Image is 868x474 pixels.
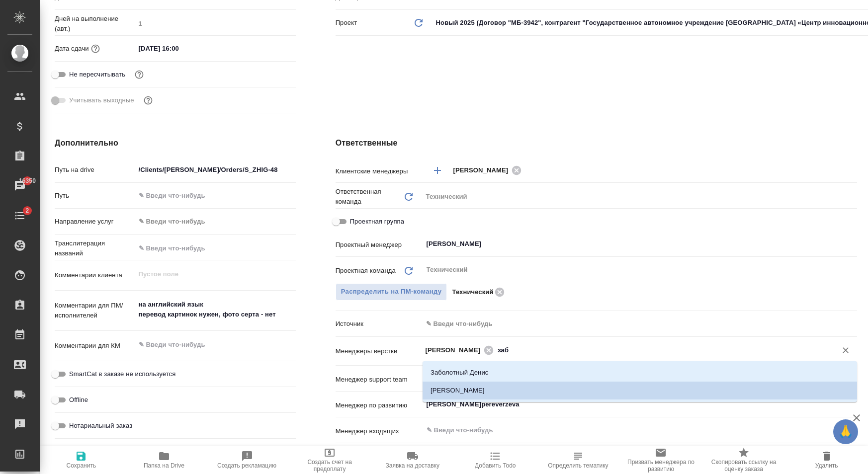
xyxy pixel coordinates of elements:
span: SmartCat в заказе не используется [69,369,175,379]
button: Open [852,169,854,171]
p: Транслитерация названий [55,238,135,258]
p: Менеджер входящих [336,426,423,436]
button: Распределить на ПМ-команду [336,283,447,301]
button: Папка на Drive [123,446,206,474]
p: Дата сдачи [55,44,89,54]
button: Создать рекламацию [205,446,288,474]
input: ✎ Введи что-нибудь [135,241,296,255]
button: Включи, если не хочешь, чтобы указанная дата сдачи изменилась после переставления заказа в 'Подтв... [133,68,146,81]
p: Ответственная команда [336,187,403,207]
p: Дней на выполнение (авт.) [55,14,135,34]
button: Open [852,403,854,405]
input: ✎ Введи что-нибудь [135,188,296,203]
p: Комментарии для ПМ/исполнителей [55,301,135,320]
a: 2 [2,203,37,228]
span: Призвать менеджера по развитию [625,459,696,473]
p: Путь на drive [55,165,135,175]
div: ✎ Введи что-нибудь [426,319,845,329]
span: Папка на Drive [144,462,184,469]
span: Не пересчитывать [69,70,125,79]
span: Добавить Todo [475,462,516,469]
span: В заказе уже есть ответственный ПМ или ПМ группа [336,283,447,301]
span: Offline [69,395,88,405]
button: Сохранить [40,446,123,474]
span: Создать счет на предоплату [294,459,365,473]
button: Выбери, если сб и вс нужно считать рабочими днями для выполнения заказа. [142,94,155,107]
p: Путь [55,191,135,201]
p: Проектная команда [336,266,396,276]
input: ✎ Введи что-нибудь [135,41,222,56]
span: 🙏 [837,421,854,442]
button: Open [852,243,854,245]
div: [PERSON_NAME] [426,344,497,356]
button: Заявка на доставку [371,446,454,474]
button: Очистить [839,343,853,357]
button: Если добавить услуги и заполнить их объемом, то дата рассчитается автоматически [89,42,102,55]
span: 2 [19,206,35,216]
p: Комментарии клиента [55,270,135,280]
span: Распределить на ПМ-команду [341,286,442,298]
button: Добавить менеджера [426,158,449,182]
li: Заболотный Денис [423,364,857,382]
p: Клиентские менеджеры [336,166,423,176]
button: Определить тематику [537,446,620,474]
li: [PERSON_NAME] [423,382,857,399]
p: Проектный менеджер [336,240,423,250]
button: Добавить Todo [454,446,537,474]
h4: Дополнительно [55,137,296,149]
p: Менеджер support team [336,375,423,385]
span: Создать рекламацию [217,462,276,469]
span: 16350 [13,176,42,186]
span: Сохранить [67,462,96,469]
div: ✎ Введи что-нибудь [423,316,857,332]
div: Технический [423,188,857,205]
div: ✎ Введи что-нибудь [135,213,296,230]
h4: Ответственные [336,137,857,149]
input: Пустое поле [135,16,296,31]
span: Заявка на доставку [385,462,439,469]
textarea: на английский язык перевод картинок нужен, фото серта - нет [135,296,296,323]
span: Нотариальный заказ [69,421,132,431]
p: Источник [336,319,423,329]
span: Проектная группа [350,217,404,227]
span: Скопировать ссылку на оценку заказа [708,459,780,473]
button: Close [852,349,854,351]
p: Менеджер по развитию [336,400,423,410]
button: Призвать менеджера по развитию [619,446,702,474]
a: 16350 [2,173,37,198]
p: Технический [452,287,493,297]
p: Комментарии для КМ [55,341,135,351]
div: [PERSON_NAME] [453,164,525,176]
span: [PERSON_NAME] [426,345,487,355]
p: Менеджеры верстки [336,346,423,356]
button: Создать счет на предоплату [288,446,371,474]
input: ✎ Введи что-нибудь [426,424,821,436]
p: Проект [336,18,357,28]
span: Определить тематику [548,462,608,469]
button: Скопировать ссылку на оценку заказа [702,446,785,474]
button: Удалить [785,446,868,474]
div: ✎ Введи что-нибудь [139,217,284,227]
span: Удалить [815,462,838,469]
p: Направление услуг [55,217,135,227]
span: Учитывать выходные [69,95,134,105]
input: ✎ Введи что-нибудь [135,162,296,177]
button: 🙏 [833,419,858,444]
span: [PERSON_NAME] [453,165,515,175]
